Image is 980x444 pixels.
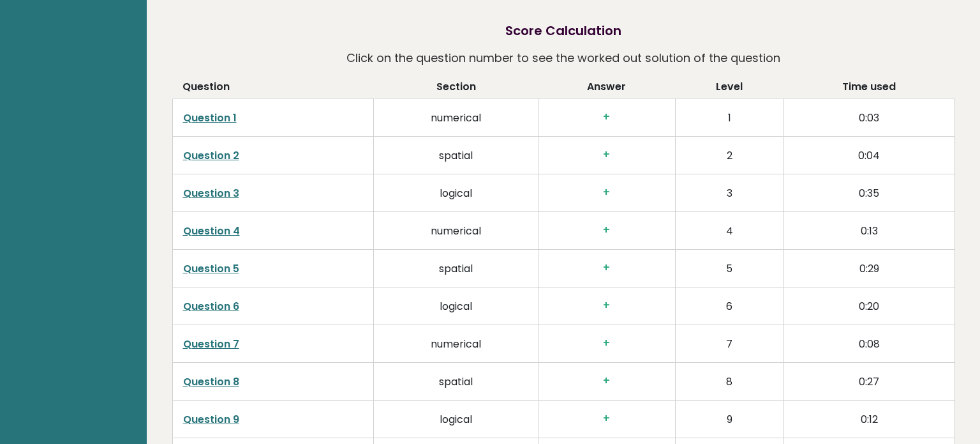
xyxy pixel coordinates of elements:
h2: Score Calculation [505,21,621,40]
th: Question [172,79,374,99]
th: Level [675,79,784,99]
td: 0:29 [784,249,954,287]
th: Section [374,79,538,99]
h3: + [549,374,664,388]
h3: + [549,299,664,312]
td: logical [374,287,538,325]
p: Click on the question number to see the worked out solution of the question [346,47,780,70]
h3: + [549,111,664,124]
td: 5 [675,249,784,287]
td: 2 [675,136,784,174]
a: Question 5 [183,261,239,276]
td: spatial [374,249,538,287]
td: 6 [675,287,784,325]
th: Answer [538,79,675,99]
td: 0:27 [784,362,954,400]
td: numerical [374,325,538,362]
td: 4 [675,211,784,249]
h3: + [549,224,664,237]
td: 3 [675,174,784,211]
td: logical [374,174,538,211]
td: spatial [374,362,538,400]
td: 9 [675,400,784,438]
td: numerical [374,211,538,249]
td: 8 [675,362,784,400]
h3: + [549,412,664,425]
td: 0:08 [784,325,954,362]
td: numerical [374,98,538,136]
td: 7 [675,325,784,362]
a: Question 8 [183,374,239,389]
th: Time used [784,79,954,99]
a: Question 4 [183,224,240,238]
h3: + [549,337,664,350]
td: 0:13 [784,211,954,249]
a: Question 3 [183,186,239,201]
td: 0:35 [784,174,954,211]
td: spatial [374,136,538,174]
td: 0:04 [784,136,954,174]
td: logical [374,400,538,438]
a: Question 1 [183,111,237,125]
td: 0:20 [784,287,954,325]
td: 0:03 [784,98,954,136]
a: Question 7 [183,337,239,351]
td: 1 [675,98,784,136]
h3: + [549,261,664,275]
td: 0:12 [784,400,954,438]
a: Question 9 [183,412,239,427]
h3: + [549,186,664,199]
a: Question 2 [183,148,239,163]
a: Question 6 [183,299,239,314]
h3: + [549,148,664,162]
